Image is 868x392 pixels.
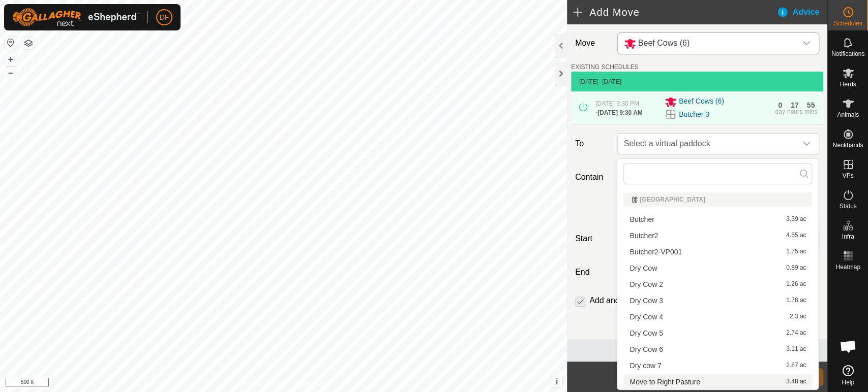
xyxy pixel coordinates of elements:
[623,260,812,276] li: Dry Cow
[840,81,856,87] span: Herds
[632,197,804,203] div: [GEOGRAPHIC_DATA]
[571,266,613,278] label: End
[835,264,860,270] span: Heatmap
[623,244,812,259] li: Butcher2-VP001
[630,346,663,353] span: Dry Cow 6
[804,109,817,115] div: mins
[842,379,854,385] span: Help
[790,313,806,320] span: 2.3 ac
[833,20,862,26] span: Schedules
[842,234,854,240] span: Infra
[638,39,690,47] span: Beef Cows (6)
[679,109,709,120] a: Butcher 3
[620,33,796,54] span: Beef Cows
[786,297,806,304] span: 1.78 ac
[573,6,776,18] h2: Add Move
[807,102,815,109] div: 55
[775,109,785,115] div: day
[595,100,639,107] span: [DATE] 9:30 PM
[786,232,806,239] span: 4.55 ac
[630,313,663,320] span: Dry Cow 4
[679,96,724,108] span: Beef Cows (6)
[5,53,17,66] button: +
[597,109,643,116] span: [DATE] 9:30 AM
[842,173,853,179] span: VPs
[839,203,856,209] span: Status
[630,265,657,272] span: Dry Cow
[786,362,806,369] span: 2.87 ac
[787,109,802,115] div: hours
[831,51,864,57] span: Notifications
[551,376,562,387] button: i
[832,142,863,148] span: Neckbands
[786,216,806,223] span: 3.39 ac
[571,133,613,154] label: To
[630,362,661,369] span: Dry cow 7
[623,212,812,227] li: Butcher
[791,102,799,109] div: 17
[837,112,859,118] span: Animals
[623,293,812,308] li: Dry Cow 3
[776,6,827,18] div: Advice
[571,32,613,54] label: Move
[778,102,782,109] div: 0
[623,342,812,357] li: Dry Cow 6
[589,297,695,305] label: Add another scheduled move
[623,309,812,324] li: Dry Cow 4
[630,378,700,385] span: Move to Right Pasture
[623,358,812,373] li: Dry cow 7
[630,216,654,223] span: Butcher
[786,346,806,353] span: 3.11 ac
[598,78,621,85] span: - [DATE]
[571,62,639,72] label: EXISTING SCHEDULES
[833,331,863,362] div: Open chat
[786,248,806,255] span: 1.75 ac
[571,171,613,183] label: Contain
[630,297,663,304] span: Dry Cow 3
[595,108,643,117] div: -
[786,330,806,337] span: 2.74 ac
[630,232,658,239] span: Butcher2
[579,78,598,85] span: [DATE]
[623,228,812,243] li: Butcher2
[623,325,812,341] li: Dry Cow 5
[786,265,806,272] span: 0.89 ac
[630,330,663,337] span: Dry Cow 5
[828,361,868,389] a: Help
[796,33,817,54] div: dropdown trigger
[623,277,812,292] li: Dry Cow 2
[5,67,17,79] button: –
[796,134,817,154] div: dropdown trigger
[571,233,613,245] label: Start
[630,281,663,288] span: Dry Cow 2
[12,8,139,26] img: Gallagher Logo
[556,377,558,386] span: i
[623,374,812,389] li: Move to Right Pasture
[617,188,818,389] ul: Option List
[243,379,281,388] a: Privacy Policy
[22,37,35,49] button: Map Layers
[630,248,682,255] span: Butcher2-VP001
[786,281,806,288] span: 1.26 ac
[786,378,806,385] span: 3.48 ac
[160,12,169,23] span: DF
[620,134,796,154] span: Select a virtual paddock
[293,379,323,388] a: Contact Us
[5,37,17,49] button: Reset Map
